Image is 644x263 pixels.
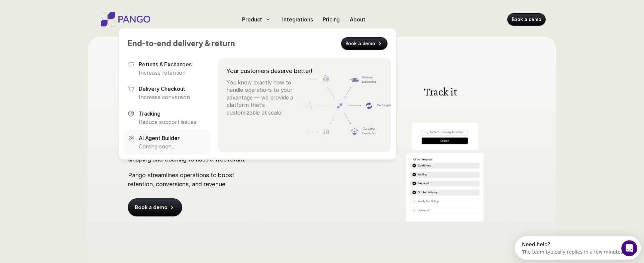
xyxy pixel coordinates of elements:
iframe: Intercom live chat [621,240,637,256]
p: Increase conversion [139,93,206,101]
a: Book a demo [341,38,387,50]
span: delivery [173,39,203,48]
p: Pricing [323,15,340,23]
a: Book a demo [128,199,182,216]
p: About [350,15,365,23]
p: Product [242,15,262,23]
a: Delivery CheckoutIncrease conversion [124,81,210,105]
p: Your customers deserve better! [226,66,312,75]
span: End-to-end [128,39,171,48]
p: Coming soon... [139,143,206,150]
iframe: Intercom live chat discovery launcher [515,236,641,260]
p: You know exactly how to handle operations to your advantage — we provide a platform that’s custom... [226,79,299,116]
a: About [347,14,368,25]
p: Tracking [139,109,160,117]
span: & [205,39,210,48]
div: Open Intercom Messenger [3,3,129,21]
span: return [212,39,235,48]
a: Pricing [320,14,342,25]
p: Increase retention [139,69,206,76]
img: A branded tracking portal for e-commerce companies, search order ID to track the entire product j... [364,70,517,225]
button: Next [499,143,509,153]
h3: Track it [377,85,504,97]
div: The team typically replies in a few minutes. [7,11,110,18]
p: AI Agent Builder [139,134,179,142]
p: Delivery Checkout [139,85,185,93]
p: Pango streamlines operations to boost retention, conversions, and revenue. [128,171,257,189]
p: Integrations [282,15,313,23]
div: Need help? [7,6,110,11]
a: TrackingReduce support issues [124,105,210,129]
a: Returns & ExchangesIncrease retention [124,56,210,80]
p: Book a demo [512,16,541,23]
p: Returns & Exchanges [139,60,192,68]
a: Book a demo [508,13,545,25]
a: Integrations [280,14,315,25]
img: Next Arrow [499,143,509,153]
p: Reduce support issues [139,118,206,125]
p: Book a demo [345,40,375,47]
p: Book a demo [135,204,167,211]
